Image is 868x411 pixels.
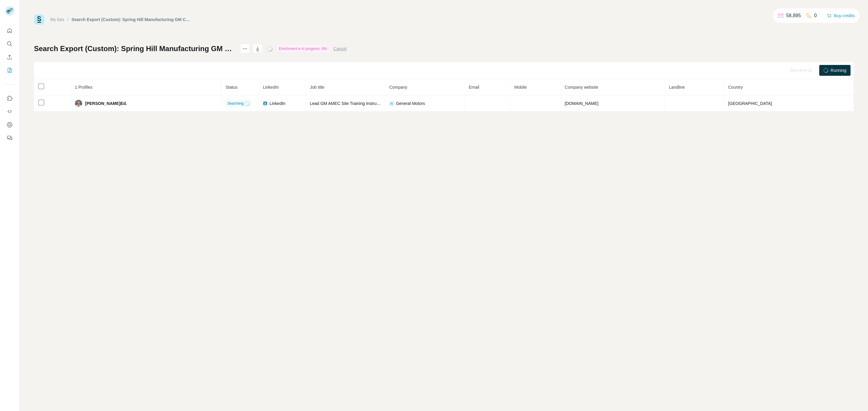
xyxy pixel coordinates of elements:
span: LinkedIn [263,85,279,90]
span: Mobile [514,85,527,90]
img: Avatar [75,100,82,107]
span: General Motors [396,100,425,106]
span: Country [728,85,743,90]
button: Enrich CSV [5,52,14,63]
span: Job title [310,85,324,90]
span: Landline [669,85,685,90]
h1: Search Export (Custom): Spring Hill Manufacturing GM Cadillac - [DATE] 15:19 [34,44,235,54]
img: LinkedIn logo [263,101,268,106]
button: Use Surfe API [5,106,14,117]
button: My lists [5,65,14,76]
span: Running [831,67,846,73]
button: Dashboard [5,119,14,130]
button: Quick start [5,25,14,36]
img: company-logo [389,101,394,106]
button: Buy credits [827,11,855,20]
p: 0 [814,12,817,19]
span: [PERSON_NAME]Ed. [85,100,127,106]
span: Searching [227,101,243,106]
button: actions [240,44,250,54]
span: Email [469,85,479,90]
span: 1 Profiles [75,85,92,90]
div: Search Export (Custom): Spring Hill Manufacturing GM Cadillac - [DATE] 15:19 [72,17,191,23]
img: Surfe Logo [34,14,44,25]
span: Company [389,85,407,90]
span: Company website [565,85,598,90]
span: LinkedIn [269,100,285,106]
button: Feedback [5,133,14,143]
button: Search [5,38,14,49]
button: Use Surfe on LinkedIn [5,93,14,104]
span: [DOMAIN_NAME] [565,101,598,106]
div: Enrichment is in progress: 0% [277,45,328,52]
span: Status [225,85,237,90]
button: Cancel [333,46,347,52]
span: [GEOGRAPHIC_DATA] [728,101,772,106]
li: / [67,17,69,23]
a: My lists [50,17,64,22]
span: Lead GM AMEC Site Training Instructor for [GEOGRAPHIC_DATA] and Bowling Green - V2X [310,101,483,106]
p: 58,895 [786,12,801,19]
